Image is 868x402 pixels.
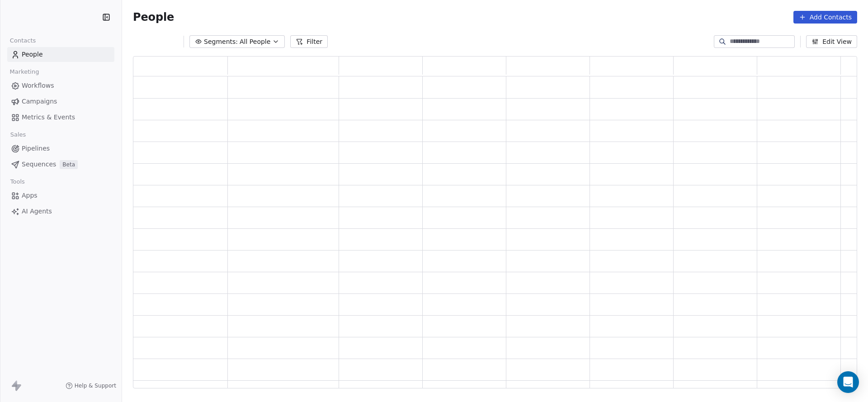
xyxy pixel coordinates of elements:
[22,97,57,106] span: Campaigns
[793,11,857,24] button: Add Contacts
[22,113,75,122] span: Metrics & Events
[66,382,116,389] a: Help & Support
[837,371,859,393] div: Open Intercom Messenger
[6,34,40,47] span: Contacts
[7,47,114,62] a: People
[7,188,114,203] a: Apps
[7,141,114,156] a: Pipelines
[6,65,43,79] span: Marketing
[7,78,114,93] a: Workflows
[133,10,174,24] span: People
[6,175,28,189] span: Tools
[7,157,114,172] a: SequencesBeta
[60,160,78,169] span: Beta
[22,81,54,90] span: Workflows
[7,94,114,109] a: Campaigns
[75,382,116,389] span: Help & Support
[290,35,328,48] button: Filter
[22,160,56,169] span: Sequences
[6,128,30,142] span: Sales
[22,144,50,153] span: Pipelines
[204,37,238,47] span: Segments:
[7,110,114,125] a: Metrics & Events
[22,191,38,200] span: Apps
[22,50,43,59] span: People
[240,37,270,47] span: All People
[806,35,857,48] button: Edit View
[7,204,114,219] a: AI Agents
[22,207,52,216] span: AI Agents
